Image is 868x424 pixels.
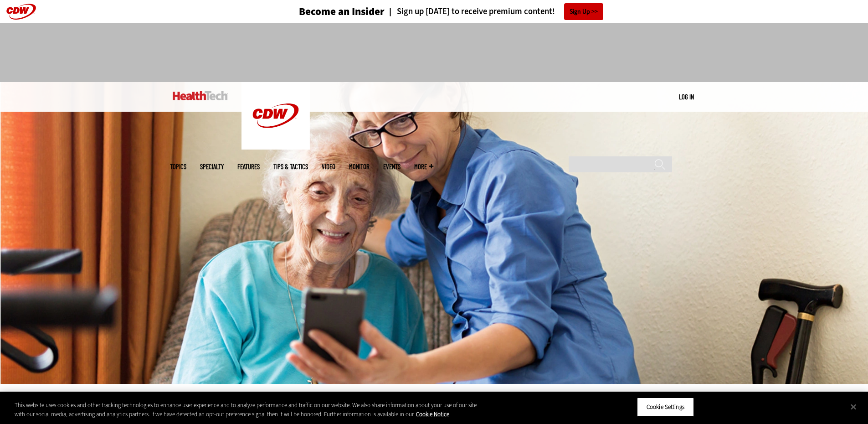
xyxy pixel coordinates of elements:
[414,163,433,170] span: More
[416,410,449,418] a: More information about your privacy
[241,82,310,150] img: Home
[349,163,370,170] a: MonITor
[15,401,478,419] div: This website uses cookies and other tracking technologies to enhance user experience and to analy...
[273,163,308,170] a: Tips & Tactics
[564,3,603,20] a: Sign Up
[385,7,555,16] a: Sign up [DATE] to receive premium content!
[637,398,694,417] button: Cookie Settings
[322,163,335,170] a: Video
[679,92,694,102] div: User menu
[237,163,260,170] a: Features
[200,163,224,170] span: Specialty
[299,6,385,17] h3: Become an Insider
[265,6,385,17] a: Become an Insider
[170,163,186,170] span: Topics
[679,93,694,101] a: Log in
[173,91,228,100] img: Home
[268,32,600,73] iframe: advertisement
[383,163,401,170] a: Events
[843,397,863,417] button: Close
[241,142,310,152] a: CDW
